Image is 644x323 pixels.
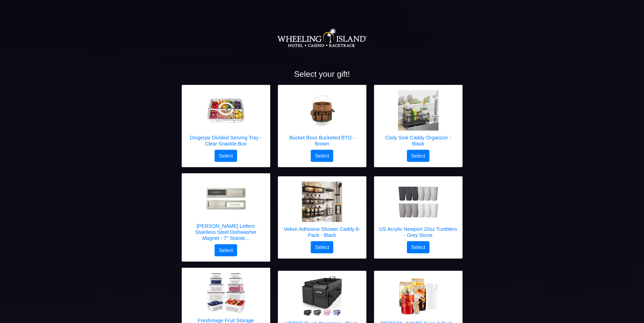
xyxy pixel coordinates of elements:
a: Kubik Letters Stainless Steel Dishwasher Magnet - 7" Stainless [PERSON_NAME] Letters Stainless St... [187,179,265,244]
button: Select [407,241,430,253]
a: US Acrylic Newport 20oz Tumblers - Grey Stone US Acrylic Newport 20oz Tumblers - Grey Stone [379,182,457,241]
h5: US Acrylic Newport 20oz Tumblers - Grey Stone [379,226,457,238]
img: HOTOR Trunk Organizer - Black, 2 Compartments [302,276,342,316]
img: Dingerjar Divided Serving Tray - Clear Snackle Box [206,90,246,131]
a: Veken Adhesive Shower Caddy 6-Pack - Black Veken Adhesive Shower Caddy 6-Pack - Black [283,182,361,241]
img: US Acrylic Newport 20oz Tumblers - Grey Stone [398,182,439,222]
a: Cisily Sink Caddy Organizer - Black Cisily Sink Caddy Organizer - Black [379,90,457,150]
a: Bucket Boss Bucketed BTO - Brown Bucket Boss Bucketed BTO - Brown [283,90,361,150]
h5: [PERSON_NAME] Letters Stainless Steel Dishwasher Magnet - 7" Stainle... [187,223,265,241]
h2: Select your gift! [182,69,463,79]
img: Veken Adhesive Shower Caddy 6-Pack - Black [302,182,342,222]
button: Select [407,150,430,162]
h5: Dingerjar Divided Serving Tray - Clear Snackle Box [187,135,265,147]
img: Freshmage Fruit Storage Containers 4-Pack - Assorted Sizes [206,273,246,313]
button: Select [311,150,334,162]
h5: Bucket Boss Bucketed BTO - Brown [283,135,361,147]
button: Select [215,150,237,162]
img: Kubik Letters Stainless Steel Dishwasher Magnet - 7" Stainless [206,188,246,210]
h5: Cisily Sink Caddy Organizer - Black [379,135,457,147]
img: Logo [277,13,367,63]
h5: Veken Adhesive Shower Caddy 6-Pack - Black [283,226,361,238]
img: Bucket Boss Bucketed BTO - Brown [302,90,342,131]
img: Cisily Sink Caddy Organizer - Black [398,90,439,131]
button: Select [311,241,334,253]
button: Select [215,244,237,256]
a: Dingerjar Divided Serving Tray - Clear Snackle Box Dingerjar Divided Serving Tray - Clear Snackle... [187,90,265,150]
img: Sungwoo Glass Cups 4-Pack - Clear [398,276,439,316]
